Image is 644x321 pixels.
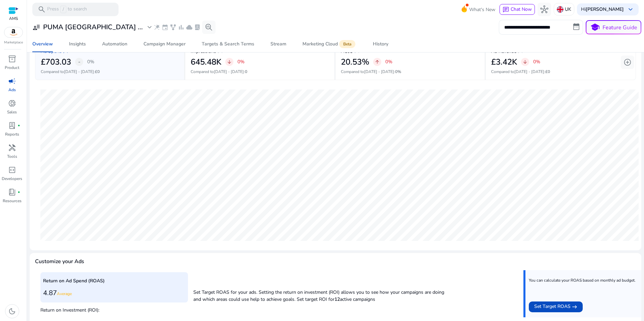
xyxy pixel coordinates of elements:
[373,42,388,46] div: History
[8,15,19,22] p: AMS
[8,166,16,174] span: code_blocks
[534,303,571,311] span: Set Target ROAS
[341,69,479,75] p: Compared to :
[395,69,401,74] span: 0%
[4,27,23,37] img: amazon.svg
[8,188,16,196] span: book_4
[57,291,72,296] span: Average
[2,176,22,182] p: Developers
[62,47,70,55] a: arrow_outward
[540,5,548,13] span: hub
[603,24,637,32] p: Feature Guide
[7,153,17,159] p: Tools
[4,40,23,45] p: Marketplace
[8,87,16,93] p: Ads
[237,60,245,64] p: 0%
[385,60,392,64] p: 0%
[375,59,380,65] span: arrow_upward
[8,307,16,315] span: dark_mode
[43,289,185,297] h3: 4.87
[500,4,535,15] button: chatChat Now
[35,258,84,265] h4: Customize your Ads
[8,144,16,152] span: handyman
[205,23,213,31] span: search_insights
[339,40,355,48] span: Beta
[586,20,641,34] button: schoolFeature Guide
[538,3,551,16] button: hub
[353,47,361,55] a: arrow_outward
[60,6,66,13] span: /
[557,6,563,13] img: uk.svg
[47,6,87,13] p: Press to search
[565,3,571,15] p: UK
[194,24,201,31] span: lab_profile
[469,4,495,15] span: What's New
[40,305,188,314] p: Return on Investment (ROI):
[7,109,17,115] p: Sales
[5,131,19,137] p: Reports
[581,7,624,12] p: Hi
[143,42,186,46] div: Campaign Manager
[78,58,80,66] span: -
[8,121,16,130] span: lab_profile
[193,285,453,303] p: Set Target ROAS for your ads. Setting the return on investment (ROI) allows you to see how your c...
[529,301,583,312] button: Set Target ROAS
[516,47,524,55] a: arrow_outward
[32,42,53,46] div: Overview
[533,60,540,64] p: 0%
[8,99,16,107] span: donut_small
[3,198,22,204] p: Resources
[8,77,16,85] span: campaign
[514,69,544,74] span: [DATE] - [DATE]
[364,69,394,74] span: [DATE] - [DATE]
[5,65,19,71] p: Product
[38,5,46,13] span: search
[8,55,16,63] span: inventory_2
[32,23,40,31] span: user_attributes
[154,24,160,31] span: wand_stars
[623,58,632,66] span: add_circle
[202,21,216,34] button: search_insights
[102,42,127,46] div: Automation
[43,277,185,284] p: Return on Ad Spend (ROAS)
[43,23,143,31] h3: PUMA [GEOGRAPHIC_DATA] ...
[87,60,94,64] p: 0%
[522,59,528,65] span: arrow_downward
[302,41,357,47] div: Marketing Cloud
[18,191,20,193] span: fiber_manual_record
[491,57,517,67] h2: £3.42K
[626,5,635,13] span: keyboard_arrow_down
[41,57,71,67] h2: £703.03
[186,24,193,31] span: cloud
[146,23,154,31] span: expand_more
[334,296,340,302] b: 12
[511,6,532,12] span: Chat Now
[227,59,232,65] span: arrow_downward
[214,69,244,74] span: [DATE] - [DATE]
[41,69,179,75] p: Compared to :
[529,278,636,283] p: You can calculate your ROAS based on monthly ad budget.
[572,303,577,311] mat-icon: east
[341,57,369,67] h2: 20.53%
[270,42,286,46] div: Stream
[95,69,100,74] span: £0
[202,42,254,46] div: Targets & Search Terms
[191,69,329,75] p: Compared to :
[503,6,509,13] span: chat
[64,69,94,74] span: [DATE] - [DATE]
[178,24,185,31] span: bar_chart
[491,69,630,75] p: Compared to :
[216,47,224,55] a: arrow_outward
[590,23,600,32] span: school
[586,6,624,12] b: [PERSON_NAME]
[69,42,86,46] div: Insights
[162,24,168,31] span: event
[245,69,247,74] span: 0
[621,56,634,69] button: add_circle
[545,69,550,74] span: £0
[191,57,221,67] h2: 645.48K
